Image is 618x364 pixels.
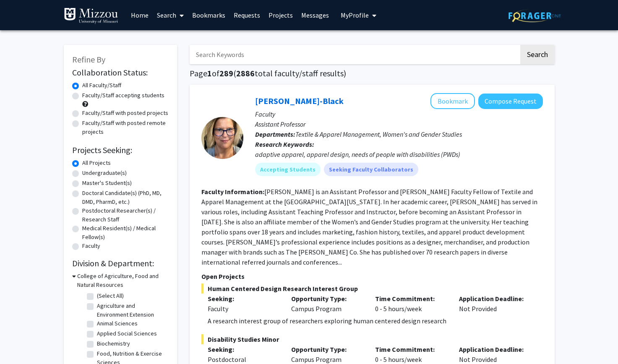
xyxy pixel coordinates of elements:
label: Faculty/Staff with posted remote projects [82,119,169,136]
p: Opportunity Type: [291,344,362,354]
fg-read-more: [PERSON_NAME] is an Assistant Professor and [PERSON_NAME] Faculty Fellow of Textile and Apparel M... [201,187,537,266]
p: Open Projects [201,271,543,281]
label: Medical Resident(s) / Medical Fellow(s) [82,224,169,242]
p: Seeking: [208,344,279,354]
input: Search Keywords [190,45,519,64]
span: 1 [207,68,212,78]
p: Application Deadline: [459,294,530,304]
a: Requests [229,0,264,30]
p: Faculty [255,109,543,119]
label: Faculty [82,242,100,250]
span: Refine By [72,54,105,65]
div: 0 - 5 hours/week [369,294,453,314]
p: Time Commitment: [375,344,446,354]
p: Opportunity Type: [291,294,362,304]
b: Departments: [255,130,295,138]
b: Faculty Information: [201,187,264,196]
button: Add Kerri McBee-Black to Bookmarks [430,93,475,109]
a: Home [127,0,153,30]
iframe: Chat [6,326,36,358]
b: Research Keywords: [255,140,314,148]
p: Assistant Professor [255,119,543,129]
label: Biochemistry [97,339,130,348]
img: ForagerOne Logo [508,9,561,22]
a: Projects [264,0,297,30]
span: Disability Studies Minor [201,334,543,344]
a: [PERSON_NAME]-Black [255,96,344,106]
h2: Projects Seeking: [72,145,169,155]
img: University of Missouri Logo [64,8,118,24]
h2: Division & Department: [72,258,169,268]
mat-chip: Seeking Faculty Collaborators [324,163,418,176]
label: Faculty/Staff with posted projects [82,109,168,117]
label: Animal Sciences [97,319,138,328]
p: Seeking: [208,294,279,304]
div: Faculty [208,304,279,314]
a: Search [153,0,188,30]
label: Undergraduate(s) [82,169,127,177]
label: Postdoctoral Researcher(s) / Research Staff [82,206,169,224]
mat-chip: Accepting Students [255,163,321,176]
label: Applied Social Sciences [97,329,157,338]
label: (Select All) [97,291,124,300]
span: 289 [219,68,233,78]
div: Not Provided [453,294,537,314]
label: Agriculture and Environment Extension [97,302,167,319]
label: All Projects [82,159,111,167]
label: Master's Student(s) [82,179,132,187]
label: Faculty/Staff accepting students [82,91,164,100]
label: All Faculty/Staff [82,81,121,90]
h2: Collaboration Status: [72,68,169,78]
a: Messages [297,0,333,30]
span: Textile & Apparel Management, Women's and Gender Studies [295,130,462,138]
h3: College of Agriculture, Food and Natural Resources [77,272,169,289]
p: Time Commitment: [375,294,446,304]
span: My Profile [341,11,369,19]
div: Campus Program [285,294,369,314]
span: Human Centered Design Research Interest Group [201,283,543,294]
button: Compose Request to Kerri McBee-Black [478,94,543,109]
label: Doctoral Candidate(s) (PhD, MD, DMD, PharmD, etc.) [82,189,169,206]
a: Bookmarks [188,0,229,30]
h1: Page of ( total faculty/staff results) [190,68,555,78]
button: Search [520,45,555,64]
p: A research interest group of researchers exploring human centered design research [208,316,543,326]
div: adaptive apparel, apparel design, needs of people with disabilities (PWDs) [255,149,543,159]
p: Application Deadline: [459,344,530,354]
span: 2886 [236,68,255,78]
